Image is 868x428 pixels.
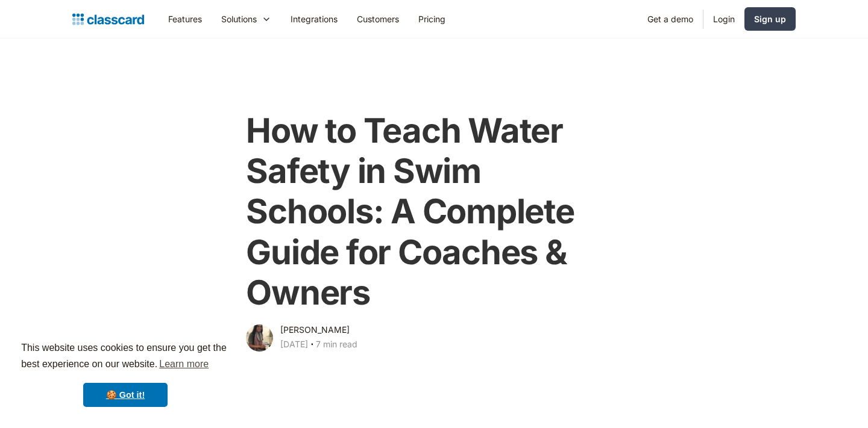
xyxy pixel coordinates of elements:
a: learn more about cookies [157,355,210,373]
a: Pricing [409,5,455,33]
a: Get a demo [638,5,703,33]
a: Integrations [281,5,347,33]
a: Login [703,5,744,33]
span: This website uses cookies to ensure you get the best experience on our website. [21,341,230,373]
div: [DATE] [280,337,308,352]
div: Solutions [221,13,257,25]
div: 7 min read [316,337,357,352]
a: Sign up [744,7,796,31]
a: home [72,11,144,28]
div: ‧ [308,337,316,354]
a: Features [159,5,212,33]
div: cookieconsent [10,329,241,418]
a: Customers [347,5,409,33]
div: [PERSON_NAME] [280,323,350,337]
h1: How to Teach Water Safety in Swim Schools: A Complete Guide for Coaches & Owners [246,111,621,313]
div: Solutions [212,5,281,33]
div: Sign up [754,13,786,25]
a: dismiss cookie message [83,383,168,407]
